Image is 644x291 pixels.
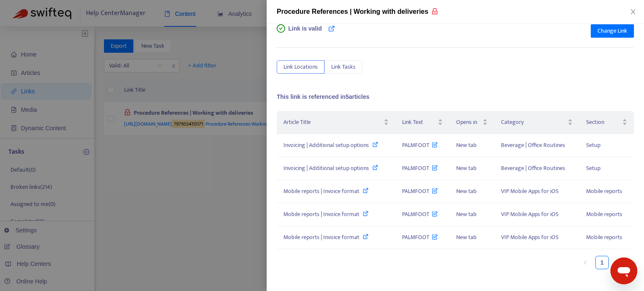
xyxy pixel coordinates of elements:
[277,60,325,74] button: Link Locations
[402,232,438,242] span: PALMFOOT
[583,260,588,265] span: left
[501,163,565,173] span: Beverage | Office Routines
[579,256,592,269] button: left
[277,111,395,134] th: Article Title
[501,232,558,242] span: VIP Mobile Apps for iOS
[586,140,600,150] span: Setup
[456,186,477,196] span: New tab
[456,163,477,173] span: New tab
[597,26,627,36] span: Change Link
[586,118,621,127] span: Section
[277,8,428,15] span: Procedure References | Working with deliveries
[456,140,477,150] span: New tab
[283,118,382,127] span: Article Title
[395,111,449,134] th: Link Text
[456,232,477,242] span: New tab
[331,62,356,72] span: Link Tasks
[402,118,436,127] span: Link Text
[501,209,558,219] span: VIP Mobile Apps for iOS
[501,140,565,150] span: Beverage | Office Routines
[612,256,626,269] li: Next Page
[501,186,558,196] span: VIP Mobile Apps for iOS
[283,232,359,242] span: Mobile reports | Invoice format
[630,8,636,15] span: close
[586,209,622,219] span: Mobile reports
[579,111,634,134] th: Section
[431,8,438,15] span: lock
[586,163,600,173] span: Setup
[501,118,566,127] span: Category
[612,256,626,269] button: right
[579,256,592,269] li: Previous Page
[456,118,481,127] span: Opens in
[586,232,622,242] span: Mobile reports
[283,163,369,173] span: Invoicing | Additional setup options
[402,163,438,173] span: PALMFOOT
[283,186,359,196] span: Mobile reports | Invoice format
[610,258,637,284] iframe: Button to launch messaging window
[494,111,579,134] th: Category
[283,140,369,150] span: Invoicing | Additional setup options
[283,209,359,219] span: Mobile reports | Invoice format
[402,209,438,219] span: PALMFOOT
[456,209,477,219] span: New tab
[596,256,608,269] a: 1
[277,93,369,100] span: This link is referenced in 5 articles
[449,111,495,134] th: Opens in
[283,62,318,72] span: Link Locations
[277,24,285,33] span: check-circle
[402,140,438,150] span: PALMFOOT
[325,60,362,74] button: Link Tasks
[586,186,622,196] span: Mobile reports
[595,256,609,269] li: 1
[591,24,634,38] button: Change Link
[288,24,322,41] span: Link is valid
[402,186,438,196] span: PALMFOOT
[627,8,639,16] button: Close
